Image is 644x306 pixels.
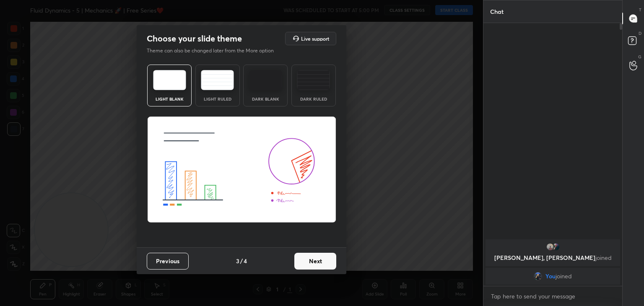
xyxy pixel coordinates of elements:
[301,36,329,41] h5: Live support
[297,97,330,101] div: Dark Ruled
[483,238,622,286] div: grid
[552,243,560,251] img: ac7fa03d3ffa4a81aebaf1466f05faf2.jpg
[201,97,234,101] div: Light Ruled
[249,70,282,90] img: darkTheme.f0cc69e5.svg
[236,257,239,265] h4: 3
[244,257,247,265] h4: 4
[491,254,615,261] p: [PERSON_NAME], [PERSON_NAME]
[639,30,641,36] p: D
[153,70,186,90] img: lightTheme.e5ed3b09.svg
[294,253,336,270] button: Next
[153,97,186,101] div: Light Blank
[546,243,554,251] img: 94a924f8f164472f8e3fad83bd7266b9.jpg
[147,117,336,223] img: lightThemeBanner.fbc32fad.svg
[147,253,189,270] button: Previous
[483,0,510,23] p: Chat
[147,47,283,54] p: Theme can also be changed later from the More option
[534,272,542,280] img: d89acffa0b7b45d28d6908ca2ce42307.jpg
[297,70,330,90] img: darkRuledTheme.de295e13.svg
[638,54,641,60] p: G
[240,257,243,265] h4: /
[595,254,612,262] span: joined
[147,33,242,44] h2: Choose your slide theme
[545,273,556,280] span: You
[639,7,641,13] p: T
[556,273,572,280] span: joined
[249,97,282,101] div: Dark Blank
[201,70,234,90] img: lightRuledTheme.5fabf969.svg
